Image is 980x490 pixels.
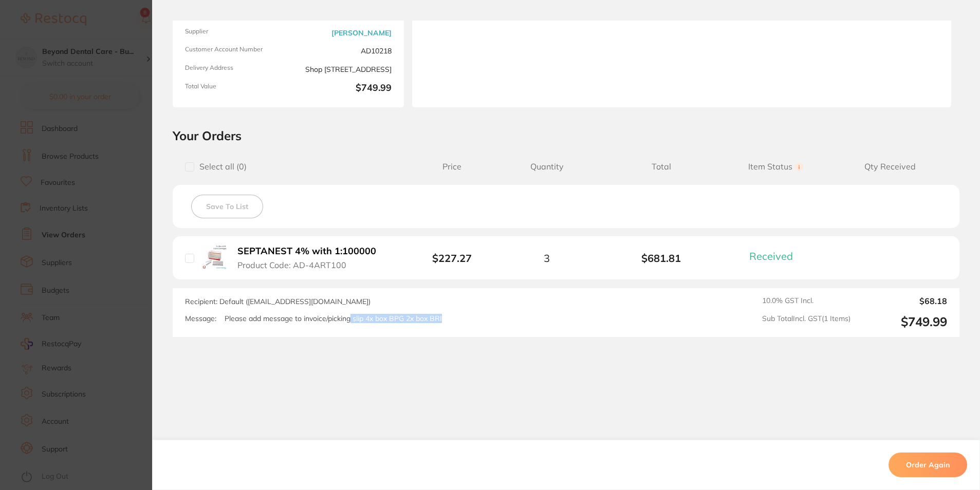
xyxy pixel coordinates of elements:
span: Customer Account Number [185,46,284,56]
button: Order Again [889,453,967,477]
span: Total [604,162,718,172]
span: Supplier [185,28,284,38]
span: Shop [STREET_ADDRESS] [292,64,392,74]
button: Save To List [191,195,263,218]
span: 10.0 % GST Incl. [762,296,850,306]
span: AD10218 [292,46,392,56]
span: Recipient: Default ( [EMAIL_ADDRESS][DOMAIN_NAME] ) [185,297,371,306]
output: $749.99 [859,314,947,329]
p: Please add message to invoice/picking slip 4x box BPG 2x box BRI [225,314,442,323]
span: Quantity [490,162,604,172]
b: $749.99 [292,83,392,95]
b: $227.27 [432,252,472,265]
b: SEPTANEST 4% with 1:100000 [237,246,376,257]
output: $68.18 [859,296,947,306]
h2: Your Orders [173,128,959,143]
label: Message: [185,314,216,323]
button: SEPTANEST 4% with 1:100000 Product Code: AD-4ART100 [234,246,387,271]
span: Product Code: AD-4ART100 [237,260,346,270]
span: Received [749,250,793,262]
button: Received [746,250,805,262]
span: Delivery Address [185,64,284,74]
span: 3 [544,252,550,264]
span: Item Status [718,162,833,172]
a: [PERSON_NAME] [331,29,392,37]
span: Price [414,162,490,172]
span: Sub Total Incl. GST ( 1 Items) [762,314,850,329]
img: SEPTANEST 4% with 1:100000 [202,244,227,269]
b: $681.81 [604,252,718,264]
span: Total Value [185,83,284,95]
span: Qty Received [833,162,947,172]
span: Select all ( 0 ) [194,162,247,172]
